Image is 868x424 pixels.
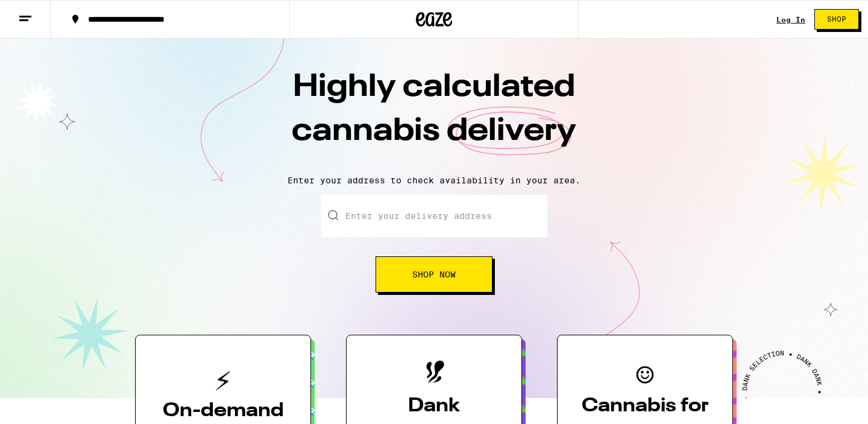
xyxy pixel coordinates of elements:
span: Shop [827,16,846,23]
input: Enter your delivery address [321,195,547,237]
a: Log In [776,16,805,24]
span: Shop Now [412,270,456,279]
p: Enter your address to check availability in your area. [12,176,856,185]
button: Shop [814,9,859,30]
button: Shop Now [376,256,492,293]
h1: Highly calculated cannabis delivery [223,66,645,166]
a: Shop [805,9,868,30]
